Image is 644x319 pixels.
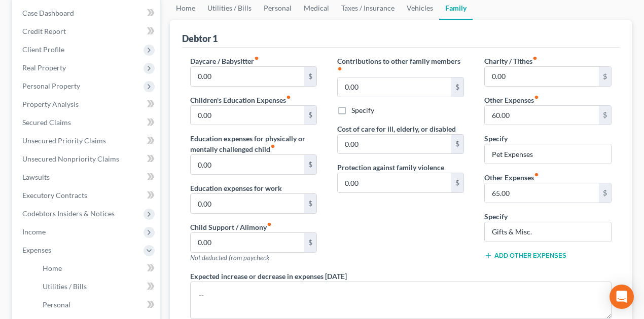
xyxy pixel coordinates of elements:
[22,209,115,218] span: Codebtors Insiders & Notices
[190,133,317,154] label: Education expenses for physically or mentally challenged child
[14,113,160,132] a: Secured Claims
[484,133,508,144] label: Specify
[304,155,316,174] div: $
[190,95,291,105] label: Children's Education Expenses
[484,172,539,183] label: Other Expenses
[270,144,275,149] i: fiber_manual_record
[22,27,66,35] span: Credit Report
[191,155,305,174] input: --
[599,183,611,203] div: $
[190,254,269,262] span: Not deducted from paycheck
[337,124,456,134] label: Cost of care for ill, elderly, or disabled
[304,194,316,213] div: $
[190,222,272,232] label: Child Support / Alimony
[451,135,463,154] div: $
[22,227,46,236] span: Income
[34,259,160,277] a: Home
[22,191,87,200] span: Executory Contracts
[484,56,538,66] label: Charity / Tithes
[484,95,539,105] label: Other Expenses
[190,56,259,66] label: Daycare / Babysitter
[43,264,62,272] span: Home
[351,105,374,115] label: Specify
[485,106,599,125] input: --
[14,150,160,168] a: Unsecured Nonpriority Claims
[337,66,342,71] i: fiber_manual_record
[190,183,282,193] label: Education expenses for work
[304,67,316,86] div: $
[22,173,50,181] span: Lawsuits
[191,106,305,125] input: --
[190,271,347,282] label: Expected increase or decrease in expenses [DATE]
[610,285,634,309] div: Open Intercom Messenger
[14,168,160,186] a: Lawsuits
[43,282,87,291] span: Utilities / Bills
[14,186,160,205] a: Executory Contracts
[22,45,64,54] span: Client Profile
[338,135,452,154] input: --
[191,67,305,86] input: --
[338,173,452,192] input: --
[14,132,160,150] a: Unsecured Priority Claims
[22,63,66,72] span: Real Property
[34,296,160,314] a: Personal
[14,95,160,113] a: Property Analysis
[22,136,106,145] span: Unsecured Priority Claims
[338,77,452,97] input: --
[485,183,599,203] input: --
[267,222,272,227] i: fiber_manual_record
[22,82,80,90] span: Personal Property
[182,32,218,45] div: Debtor 1
[22,9,74,17] span: Case Dashboard
[599,106,611,125] div: $
[286,95,291,100] i: fiber_manual_record
[304,106,316,125] div: $
[337,162,444,173] label: Protection against family violence
[451,173,463,192] div: $
[34,277,160,296] a: Utilities / Bills
[485,144,611,164] input: Specify...
[599,67,611,86] div: $
[534,95,539,100] i: fiber_manual_record
[22,246,51,254] span: Expenses
[532,56,538,61] i: fiber_manual_record
[254,56,259,61] i: fiber_manual_record
[337,56,464,77] label: Contributions to other family members
[14,4,160,22] a: Case Dashboard
[484,211,508,222] label: Specify
[22,100,79,108] span: Property Analysis
[191,233,305,252] input: --
[22,154,119,163] span: Unsecured Nonpriority Claims
[534,172,539,177] i: fiber_manual_record
[43,300,70,309] span: Personal
[485,222,611,242] input: Specify...
[22,118,71,127] span: Secured Claims
[191,194,305,213] input: --
[485,67,599,86] input: --
[14,22,160,41] a: Credit Report
[451,77,463,97] div: $
[304,233,316,252] div: $
[484,252,566,260] button: Add Other Expenses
